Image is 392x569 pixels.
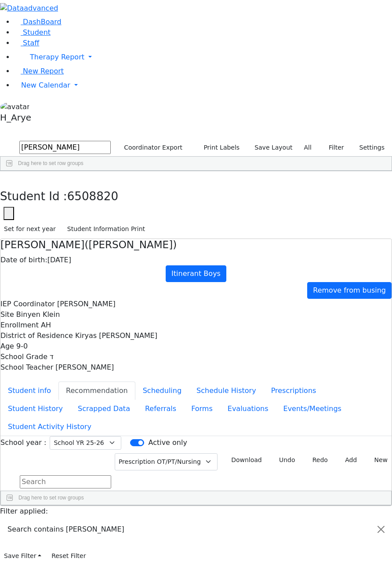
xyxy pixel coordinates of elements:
[55,363,114,371] span: [PERSON_NAME]
[0,418,99,436] button: Student Activity History
[0,309,14,320] label: Site
[148,437,187,448] label: Active only
[30,53,84,61] span: Therapy Report
[0,437,46,448] label: School year :
[276,400,349,418] button: Events/Meetings
[269,453,299,467] button: Undo
[184,400,220,418] button: Forms
[307,282,392,299] a: Remove from busing
[23,28,51,37] span: Student
[21,81,70,89] span: New Calendar
[220,400,276,418] button: Evaluations
[67,190,118,203] span: 6508820
[70,400,138,418] button: Scrapped Data
[16,310,60,319] span: Binyen Klein
[47,549,90,563] button: Reset Filter
[58,382,135,400] button: Recommendation
[14,18,62,26] a: DashBoard
[19,141,111,154] input: Search
[23,39,39,47] span: Staff
[14,39,39,47] a: Staff
[0,320,39,330] label: Enrollment
[14,48,392,66] a: Therapy Report
[221,453,266,467] button: Download
[370,517,392,542] button: Close
[0,299,55,309] label: IEP Coordinator
[0,341,14,352] label: Age
[85,239,177,250] span: ([PERSON_NAME])
[0,362,53,373] label: School Teacher
[364,453,392,467] button: New
[0,330,73,341] label: District of Residence
[317,141,348,154] button: Filter
[313,286,386,294] span: Remove from busing
[75,331,157,340] span: Kiryas [PERSON_NAME]
[57,300,116,308] span: [PERSON_NAME]
[23,18,62,26] span: DashBoard
[20,475,111,488] input: Search
[189,382,264,400] button: Schedule History
[135,382,189,400] button: Scheduling
[118,141,186,154] button: Coordinator Export
[0,400,70,418] button: Student History
[63,222,149,236] button: Student Information Print
[0,255,47,265] label: Date of birth:
[264,382,324,400] button: Prescriptions
[16,342,28,350] span: 9-0
[0,352,47,362] label: School Grade
[14,28,51,37] a: Student
[193,141,243,154] button: Print Labels
[18,495,84,501] span: Drag here to set row groups
[0,239,392,251] h4: [PERSON_NAME]
[23,67,64,75] span: New Report
[0,382,58,400] button: Student info
[50,352,54,361] span: ד
[335,453,361,467] button: Add
[0,255,392,265] div: [DATE]
[166,265,226,282] a: Itinerant Boys
[14,67,64,75] a: New Report
[250,141,296,154] button: Save Layout
[300,141,316,154] label: All
[14,77,392,94] a: New Calendar
[348,141,388,154] button: Settings
[303,453,332,467] button: Redo
[138,400,184,418] button: Referrals
[41,321,51,329] span: AH
[18,160,83,166] span: Drag here to set row groups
